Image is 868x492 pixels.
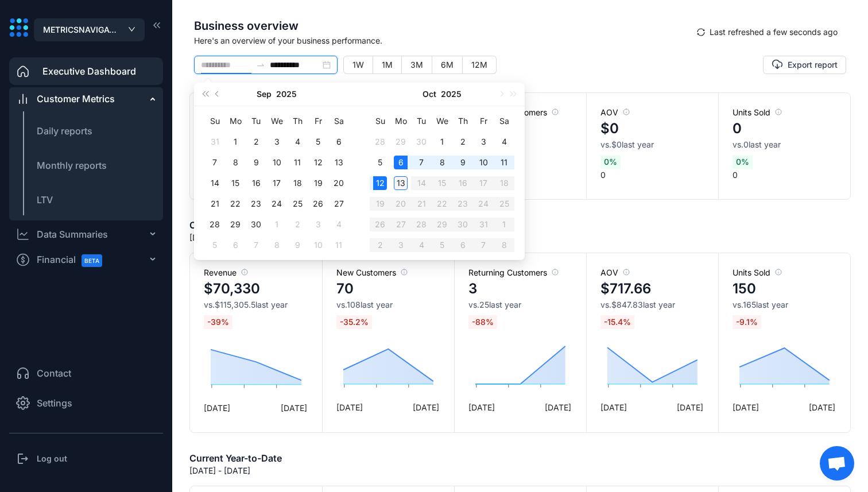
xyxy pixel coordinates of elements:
[246,214,266,235] td: 2025-09-30
[308,193,328,214] td: 2025-09-26
[266,173,287,193] td: 2025-09-17
[332,135,346,149] div: 6
[710,26,838,38] span: Last refreshed a few seconds ago
[204,214,225,235] td: 2025-09-28
[370,131,390,152] td: 2025-09-28
[733,139,781,150] span: vs. 0 last year
[281,402,307,414] span: [DATE]
[370,152,390,173] td: 2025-10-05
[435,135,449,149] div: 1
[228,156,242,169] div: 8
[600,107,630,118] span: AOV
[225,214,246,235] td: 2025-09-29
[394,176,408,190] div: 13
[266,214,287,235] td: 2025-10-01
[600,278,651,299] h4: $717.66
[452,152,473,173] td: 2025-10-09
[37,227,108,241] div: Data Summaries
[414,135,428,149] div: 30
[336,278,354,299] h4: 70
[373,135,387,149] div: 28
[432,131,452,152] td: 2025-10-01
[225,131,246,152] td: 2025-09-01
[37,247,113,273] span: Financial
[308,173,328,193] td: 2025-09-19
[413,401,439,413] span: [DATE]
[476,156,490,169] div: 10
[228,197,242,211] div: 22
[600,401,627,413] span: [DATE]
[308,235,328,255] td: 2025-10-10
[246,152,266,173] td: 2025-09-09
[42,64,136,78] span: Executive Dashboard
[452,131,473,152] td: 2025-10-02
[788,59,838,71] span: Export report
[733,118,742,139] h4: 0
[733,278,756,299] h4: 150
[468,278,477,299] h4: 3
[290,135,304,149] div: 4
[390,111,411,131] th: Mo
[328,193,349,214] td: 2025-09-27
[394,135,408,149] div: 29
[208,197,222,211] div: 21
[249,135,263,149] div: 2
[352,60,364,69] span: 1W
[600,267,630,278] span: AOV
[37,125,92,137] span: Daily reports
[308,131,328,152] td: 2025-09-05
[228,135,242,149] div: 1
[373,176,387,190] div: 12
[249,218,263,231] div: 30
[270,197,284,211] div: 24
[733,267,782,278] span: Units Sold
[370,111,390,131] th: Su
[287,152,308,173] td: 2025-09-11
[308,214,328,235] td: 2025-10-03
[290,238,304,252] div: 9
[332,197,346,211] div: 27
[128,26,135,32] span: down
[190,93,322,199] div: 0
[473,152,494,173] td: 2025-10-10
[249,197,263,211] div: 23
[311,218,325,231] div: 3
[328,235,349,255] td: 2025-10-11
[473,111,494,131] th: Fr
[411,131,432,152] td: 2025-09-30
[733,315,761,329] span: -9.1 %
[204,278,260,299] h4: $70,330
[311,156,325,169] div: 12
[208,135,222,149] div: 31
[246,111,266,131] th: Tu
[204,173,225,193] td: 2025-09-14
[494,111,514,131] th: Sa
[266,235,287,255] td: 2025-10-08
[311,176,325,190] div: 19
[432,111,452,131] th: We
[287,235,308,255] td: 2025-10-09
[545,401,571,413] span: [DATE]
[332,176,346,190] div: 20
[497,135,511,149] div: 4
[37,194,53,206] span: LTV
[390,152,411,173] td: 2025-10-06
[328,111,349,131] th: Sa
[290,176,304,190] div: 18
[246,131,266,152] td: 2025-09-02
[204,111,225,131] th: Su
[204,402,230,414] span: [DATE]
[328,152,349,173] td: 2025-09-13
[332,218,346,231] div: 4
[586,93,718,199] div: 0
[473,131,494,152] td: 2025-10-03
[311,197,325,211] div: 26
[600,315,634,329] span: -15.4 %
[441,83,462,106] button: 2025
[266,193,287,214] td: 2025-09-24
[270,156,284,169] div: 10
[452,111,473,131] th: Th
[249,176,263,190] div: 16
[37,92,115,106] div: Customer Metrics
[34,18,145,41] button: METRICSNAVIGATOR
